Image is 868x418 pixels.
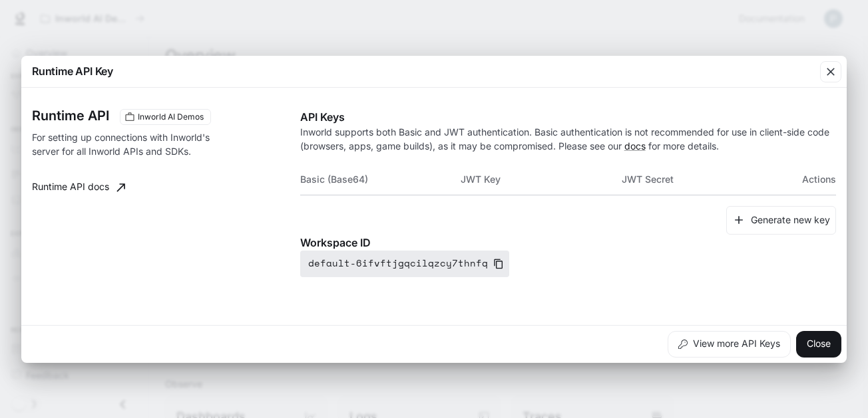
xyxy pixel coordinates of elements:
[300,235,836,251] p: Workspace ID
[300,251,509,277] button: default-6ifvftjgqcilqzcy7thnfq
[132,111,209,123] span: Inworld AI Demos
[27,174,130,201] a: Runtime API docs
[624,140,646,152] a: docs
[300,109,836,125] p: API Keys
[32,130,225,158] p: For setting up connections with Inworld's server for all Inworld APIs and SDKs.
[32,63,113,79] p: Runtime API Key
[32,109,109,122] h3: Runtime API
[120,109,211,125] div: These keys will apply to your current workspace only
[796,331,841,358] button: Close
[300,163,461,195] th: Basic (Base64)
[300,125,836,153] p: Inworld supports both Basic and JWT authentication. Basic authentication is not recommended for u...
[726,206,836,235] button: Generate new key
[622,163,783,195] th: JWT Secret
[668,331,791,358] button: View more API Keys
[782,163,836,195] th: Actions
[461,163,622,195] th: JWT Key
